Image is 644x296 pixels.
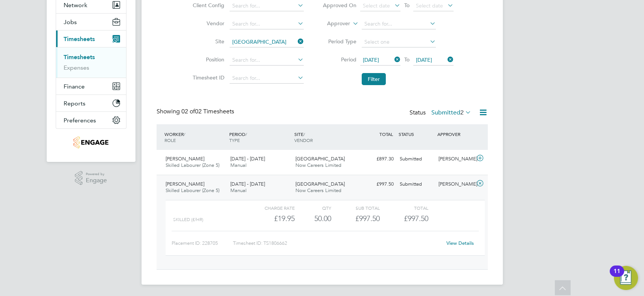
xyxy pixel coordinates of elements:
input: Search for... [230,73,304,84]
a: Powered byEngage [75,171,107,185]
label: Position [190,56,224,63]
span: Finance [64,83,85,90]
span: 02 Timesheets [181,108,234,115]
span: Preferences [64,117,96,124]
label: Period [323,56,356,63]
span: Powered by [86,171,107,177]
input: Select one [362,37,436,47]
div: [PERSON_NAME] [435,178,475,191]
div: Submitted [397,153,436,165]
a: Timesheets [64,53,95,61]
span: [PERSON_NAME] [166,156,204,162]
span: [GEOGRAPHIC_DATA] [295,156,345,162]
div: £897.30 [358,153,397,165]
div: £997.50 [358,178,397,191]
label: Approved On [323,2,356,9]
span: Timesheets [64,35,95,43]
span: [DATE] - [DATE] [230,156,265,162]
span: / [184,131,185,137]
span: [DATE] [363,56,379,63]
input: Search for... [230,55,304,66]
span: Skilled Labourer (Zone 5) [166,162,219,168]
div: Timesheets [56,47,126,78]
span: [GEOGRAPHIC_DATA] [295,181,345,187]
div: STATUS [397,127,436,141]
div: Showing [157,108,236,116]
span: / [245,131,247,137]
label: Timesheet ID [190,74,224,81]
div: QTY [295,203,331,212]
input: Search for... [230,19,304,29]
button: Finance [56,78,126,95]
span: Engage [86,177,107,184]
button: Preferences [56,112,126,128]
div: Timesheet ID: TS1806662 [233,237,442,249]
span: Select date [416,2,443,9]
div: Status [410,108,473,118]
span: Now Careers Limited [295,162,341,168]
div: [PERSON_NAME] [435,153,475,165]
label: Client Config [190,2,224,9]
span: To [402,0,412,10]
label: Submitted [431,109,471,116]
span: SKILLED (£/HR) [173,217,203,222]
span: ROLE [164,137,176,143]
label: Site [190,38,224,45]
span: Network [64,2,87,9]
span: 02 of [181,108,195,115]
button: Open Resource Center, 11 new notifications [614,266,638,290]
div: SITE [292,127,358,147]
button: Jobs [56,14,126,30]
label: Vendor [190,20,224,27]
span: Manual [230,162,247,168]
span: Select date [363,2,390,9]
img: nowcareers-logo-retina.png [73,136,108,148]
button: Reports [56,95,126,111]
input: Search for... [362,19,436,29]
span: TYPE [229,137,240,143]
div: £997.50 [331,212,380,225]
span: Manual [230,187,247,194]
span: TOTAL [379,131,393,137]
div: Charge rate [246,203,294,212]
span: 2 [460,109,464,116]
span: [PERSON_NAME] [166,181,204,187]
input: Search for... [230,37,304,47]
div: APPROVER [435,127,475,141]
div: Submitted [397,178,436,191]
span: / [303,131,305,137]
label: Period Type [323,38,356,45]
span: £997.50 [404,214,428,223]
a: Go to home page [56,136,126,148]
div: 50.00 [295,212,331,225]
div: Sub Total [331,203,380,212]
span: [DATE] [416,56,432,63]
span: [DATE] - [DATE] [230,181,265,187]
div: PERIOD [227,127,292,147]
div: Total [380,203,428,212]
div: £19.95 [246,212,294,225]
span: To [402,55,412,64]
span: VENDOR [294,137,313,143]
span: Jobs [64,18,77,26]
span: Skilled Labourer (Zone 5) [166,187,219,194]
span: Reports [64,100,85,107]
div: 11 [614,271,620,281]
input: Search for... [230,1,304,11]
button: Timesheets [56,31,126,47]
a: Expenses [64,64,89,71]
label: Approver [316,20,350,27]
div: WORKER [163,127,228,147]
button: Filter [362,73,386,85]
a: View Details [446,240,474,246]
span: Now Careers Limited [295,187,341,194]
div: Placement ID: 228705 [172,237,233,249]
